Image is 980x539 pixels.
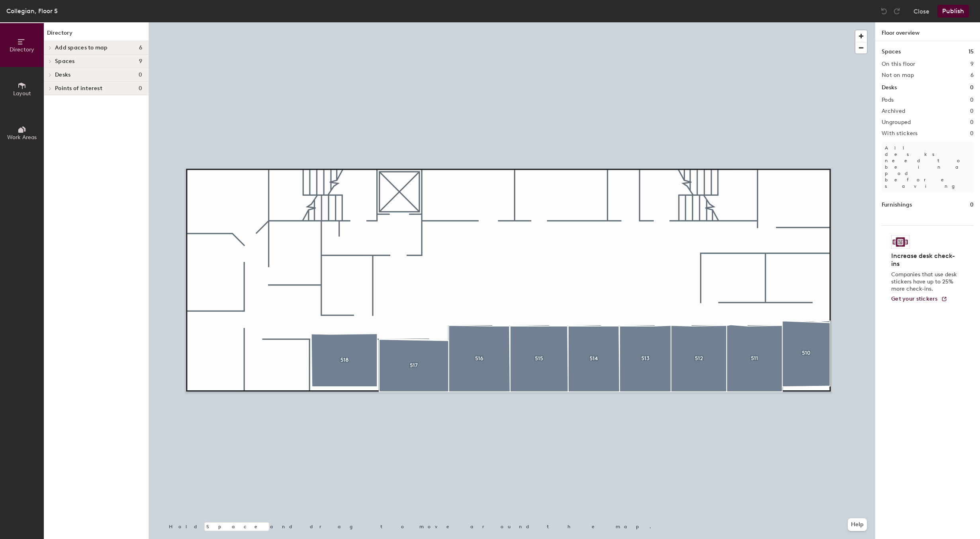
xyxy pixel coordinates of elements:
span: Desks [55,72,70,78]
span: Add spaces to map [55,45,108,51]
span: Work Areas [7,134,37,141]
p: All desks need to be in a pod before saving [882,142,974,193]
h2: 0 [970,119,974,126]
h1: Directory [44,29,149,41]
button: Close [913,5,929,18]
h1: Desks [882,83,897,92]
h2: 9 [970,61,974,67]
h1: Furnishings [882,201,912,209]
span: 0 [139,72,142,78]
h2: 0 [970,108,974,114]
img: Redo [893,7,901,15]
h2: Archived [882,108,905,114]
h2: With stickers [882,130,918,137]
span: Get your stickers [891,295,938,302]
div: Collegian, Floor 5 [6,6,58,16]
h2: Pods [882,97,894,103]
span: Points of interest [55,85,102,92]
img: Sticker logo [891,235,910,249]
h2: 0 [970,130,974,137]
span: 9 [139,58,142,65]
span: 0 [139,85,142,92]
h2: On this floor [882,61,915,67]
h1: Floor overview [875,22,980,41]
span: Spaces [55,58,75,65]
a: Get your stickers [891,296,947,303]
button: Help [848,518,867,531]
h1: 0 [970,83,974,92]
span: 6 [139,45,142,51]
h4: Increase desk check-ins [891,252,959,268]
img: Undo [880,7,888,15]
span: Directory [10,46,34,53]
h2: Ungrouped [882,119,911,126]
p: Companies that use desk stickers have up to 25% more check-ins. [891,271,959,293]
button: Publish [937,5,969,18]
h2: Not on map [882,72,914,79]
h1: 0 [970,201,974,209]
h1: Spaces [882,47,901,56]
h1: 15 [968,47,974,56]
h2: 0 [970,97,974,103]
span: Layout [13,90,31,97]
h2: 6 [970,72,974,79]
